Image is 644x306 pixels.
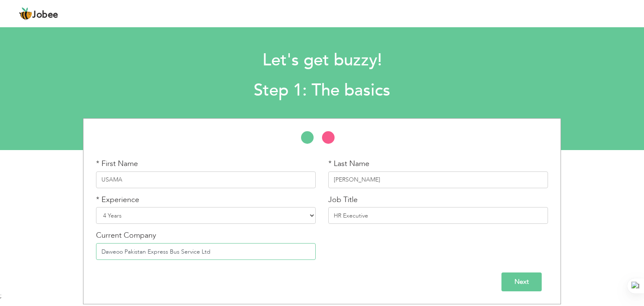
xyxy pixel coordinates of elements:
[96,194,139,205] label: * Experience
[19,7,32,21] img: jobee.io
[87,80,557,101] h2: Step 1: The basics
[328,158,369,169] label: * Last Name
[32,10,58,20] span: Jobee
[87,49,557,71] h1: Let's get buzzy!
[96,158,138,169] label: * First Name
[501,272,542,291] input: Next
[328,194,358,205] label: Job Title
[96,230,156,241] label: Current Company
